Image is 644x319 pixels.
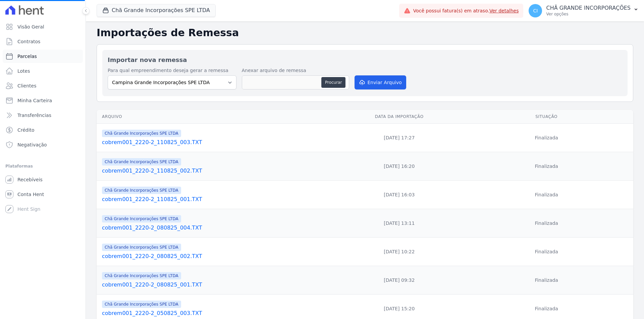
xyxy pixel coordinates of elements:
span: Conta Hent [17,191,44,198]
label: Anexar arquivo de remessa [242,67,349,74]
td: Finalizada [460,238,633,266]
a: Lotes [3,64,83,78]
span: Chã Grande Incorporações SPE LTDA [102,215,181,222]
td: [DATE] 16:20 [339,152,460,181]
th: Arquivo [97,110,339,124]
td: Finalizada [460,181,633,209]
td: [DATE] 16:03 [339,181,460,209]
a: cobrem001_2220-2_110825_002.TXT [102,167,336,175]
td: [DATE] 09:32 [339,266,460,295]
a: cobrem001_2220-2_080825_004.TXT [102,224,336,232]
p: Ver opções [546,11,631,17]
span: Clientes [17,82,36,89]
h2: Importações de Remessa [97,27,633,39]
span: Chã Grande Incorporações SPE LTDA [102,187,181,194]
td: [DATE] 17:27 [339,124,460,152]
span: Lotes [17,68,30,74]
button: Procurar [321,77,345,88]
span: Negativação [17,141,47,148]
a: Ver detalhes [489,8,519,13]
a: Crédito [3,123,83,137]
span: Crédito [17,127,35,133]
span: Você possui fatura(s) em atraso. [413,7,519,14]
span: Recebíveis [17,176,43,183]
a: Recebíveis [3,173,83,186]
td: Finalizada [460,152,633,181]
a: Visão Geral [3,20,83,34]
div: Plataformas [5,162,80,170]
span: Chã Grande Incorporações SPE LTDA [102,301,181,308]
td: Finalizada [460,209,633,238]
span: CI [533,8,538,13]
span: Chã Grande Incorporações SPE LTDA [102,130,181,137]
span: Chã Grande Incorporações SPE LTDA [102,244,181,251]
a: cobrem001_2220-2_080825_001.TXT [102,281,336,289]
td: [DATE] 13:11 [339,209,460,238]
span: Contratos [17,38,40,45]
th: Situação [460,110,633,124]
a: Negativação [3,138,83,151]
button: CI CHÃ GRANDE INCORPORAÇÕES Ver opções [523,1,644,20]
button: Enviar Arquivo [355,75,406,89]
h2: Importar nova remessa [108,55,622,64]
td: Finalizada [460,124,633,152]
span: Chã Grande Incorporações SPE LTDA [102,158,181,166]
p: CHÃ GRANDE INCORPORAÇÕES [546,5,631,11]
span: Visão Geral [17,23,44,30]
a: Conta Hent [3,188,83,201]
a: Contratos [3,35,83,48]
label: Para qual empreendimento deseja gerar a remessa [108,67,236,74]
a: cobrem001_2220-2_110825_001.TXT [102,195,336,203]
th: Data da Importação [339,110,460,124]
a: cobrem001_2220-2_080825_002.TXT [102,252,336,260]
a: cobrem001_2220-2_110825_003.TXT [102,138,336,146]
span: Parcelas [17,53,37,60]
a: Parcelas [3,50,83,63]
span: Transferências [17,112,51,119]
span: Chã Grande Incorporações SPE LTDA [102,272,181,279]
td: [DATE] 10:22 [339,238,460,266]
td: Finalizada [460,266,633,295]
button: Chã Grande Incorporações SPE LTDA [97,4,216,17]
a: Transferências [3,109,83,122]
a: Clientes [3,79,83,92]
a: Minha Carteira [3,94,83,107]
a: cobrem001_2220-2_050825_003.TXT [102,309,336,317]
span: Minha Carteira [17,97,52,104]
